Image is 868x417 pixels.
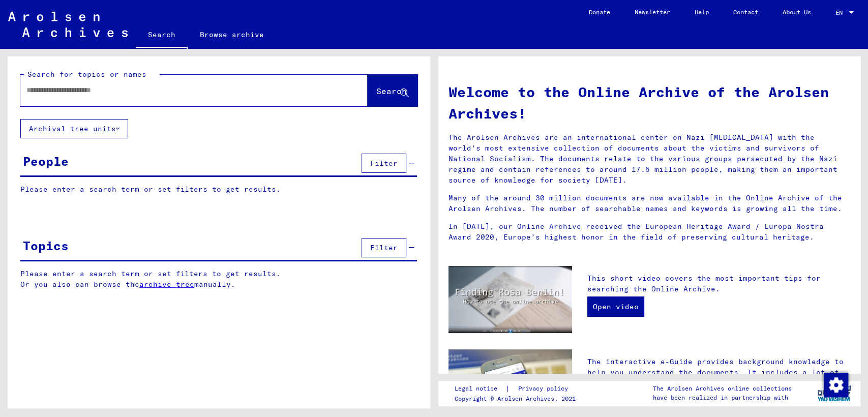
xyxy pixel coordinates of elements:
span: EN [835,9,847,16]
a: Legal notice [454,383,505,394]
button: Archival tree units [20,119,128,138]
span: Search [376,86,407,96]
img: yv_logo.png [815,380,853,406]
div: Topics [23,236,69,255]
a: Privacy policy [510,383,580,394]
a: Browse archive [188,22,276,47]
h1: Welcome to the Online Archive of the Arolsen Archives! [448,81,851,124]
p: This short video covers the most important tips for searching the Online Archive. [587,273,850,294]
a: Search [136,22,188,49]
button: Filter [362,238,406,257]
p: Please enter a search term or set filters to get results. Or you also can browse the manually. [20,269,417,290]
p: Copyright © Arolsen Archives, 2021 [454,394,580,403]
div: Change consent [823,372,848,397]
img: Change consent [824,373,848,397]
p: Many of the around 30 million documents are now available in the Online Archive of the Arolsen Ar... [448,193,851,214]
a: archive tree [139,280,194,289]
button: Search [368,75,417,106]
p: The interactive e-Guide provides background knowledge to help you understand the documents. It in... [587,356,850,399]
div: | [454,383,580,394]
a: Open video [587,296,644,317]
mat-label: Search for topics or names [27,70,146,79]
img: video.jpg [448,266,572,333]
p: In [DATE], our Online Archive received the European Heritage Award / Europa Nostra Award 2020, Eu... [448,221,851,243]
span: Filter [370,243,398,252]
p: have been realized in partnership with [653,393,792,402]
span: Filter [370,159,398,168]
button: Filter [362,154,406,173]
div: People [23,152,69,170]
p: Please enter a search term or set filters to get results. [20,184,417,195]
img: Arolsen_neg.svg [8,12,128,37]
p: The Arolsen Archives are an international center on Nazi [MEDICAL_DATA] with the world’s most ext... [448,132,851,186]
p: The Arolsen Archives online collections [653,384,792,393]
